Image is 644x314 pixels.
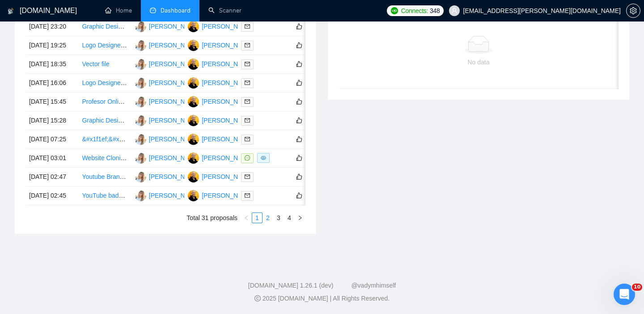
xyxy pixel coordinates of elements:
[245,118,250,123] span: mail
[105,7,132,14] a: homeHome
[202,153,253,163] div: [PERSON_NAME]
[78,187,131,205] td: YouTube badge and emoji design
[188,171,199,182] img: BA
[245,80,250,85] span: mail
[244,215,249,221] span: left
[135,134,146,145] img: AK
[294,153,305,163] button: like
[78,17,131,36] td: Graphic Designer Needed for Luxury Real Estate Signage (4x8 Vertical)
[135,116,200,123] a: AK[PERSON_NAME]
[25,55,78,74] td: [DATE] 18:35
[188,98,253,105] a: BA[PERSON_NAME]
[78,36,131,55] td: Logo Designer. Clever Symbols and branding.
[296,117,302,124] span: like
[188,135,253,142] a: BA[PERSON_NAME]
[245,136,250,142] span: mail
[82,23,281,30] a: Graphic Designer Needed for Luxury Real Estate Signage (4x8 Vertical)
[263,212,273,223] li: 2
[202,134,253,144] div: [PERSON_NAME]
[135,77,146,89] img: AK
[296,154,302,161] span: like
[149,21,200,31] div: [PERSON_NAME]
[78,130,131,149] td: &#x1f1ef;&#x1f1f5; Bilingual Japanese Teacher for new Digital Course
[296,173,302,180] span: like
[401,6,428,16] span: Connects:
[202,191,253,200] div: [PERSON_NAME]
[135,115,146,126] img: AK
[188,190,199,201] img: BA
[135,171,146,182] img: AK
[78,55,131,74] td: Vector file
[296,79,302,86] span: like
[627,7,640,14] span: setting
[188,79,253,86] a: BA[PERSON_NAME]
[245,193,250,198] span: mail
[296,192,302,199] span: like
[245,61,250,67] span: mail
[25,168,78,187] td: [DATE] 02:47
[245,155,250,161] span: message
[294,21,305,32] button: like
[135,98,200,105] a: AK[PERSON_NAME]
[284,212,295,223] li: 4
[8,4,14,18] img: logo
[25,130,78,149] td: [DATE] 07:25
[78,93,131,111] td: Profesor Online pentru 3Ds Max sau AutoCAD și Teorie
[149,78,200,88] div: [PERSON_NAME]
[252,213,262,223] a: 1
[245,99,250,104] span: mail
[296,98,302,105] span: like
[391,7,398,14] img: upwork-logo.png
[82,136,276,143] a: &#x1f1ef;&#x1f1f5; Bilingual Japanese Teacher for new Digital Course
[208,7,241,14] a: searchScanner
[188,96,199,107] img: BA
[626,7,640,14] a: setting
[296,136,302,143] span: like
[188,115,199,126] img: BA
[82,79,245,86] a: Logo Designer Needed for Real Estate Photography Brand
[294,77,305,88] button: like
[273,212,284,223] li: 3
[188,154,253,161] a: BA[PERSON_NAME]
[82,98,236,105] a: Profesor Online pentru 3Ds Max sau AutoCAD și Teorie
[296,23,302,30] span: like
[296,42,302,49] span: like
[254,295,261,301] span: copyright
[135,135,200,142] a: AK[PERSON_NAME]
[346,57,611,67] div: No data
[252,212,263,223] li: 1
[294,190,305,201] button: like
[297,215,303,221] span: right
[351,282,396,289] a: @vadymhimself
[295,212,305,223] li: Next Page
[149,191,200,200] div: [PERSON_NAME]
[294,96,305,107] button: like
[135,22,200,30] a: AK[PERSON_NAME]
[274,213,284,223] a: 3
[430,6,440,16] span: 348
[261,155,266,161] span: eye
[245,174,250,179] span: mail
[82,173,196,180] a: Youtube Brand Identity For Tech Channel
[82,60,109,68] a: Vector file
[135,41,200,48] a: AK[PERSON_NAME]
[614,284,635,305] iframe: Intercom live chat
[202,59,253,69] div: [PERSON_NAME]
[202,172,253,182] div: [PERSON_NAME]
[202,115,253,125] div: [PERSON_NAME]
[451,8,458,14] span: user
[149,153,200,163] div: [PERSON_NAME]
[295,212,305,223] button: right
[78,111,131,130] td: Graphic Designer Needed to Refresh Branding for Paris Restaurant
[188,22,253,30] a: BA[PERSON_NAME]
[25,149,78,168] td: [DATE] 03:01
[188,116,253,123] a: BA[PERSON_NAME]
[186,212,237,223] li: Total 31 proposals
[241,212,252,223] li: Previous Page
[135,96,146,107] img: AK
[135,190,146,201] img: AK
[188,77,199,89] img: BA
[248,282,334,289] a: [DOMAIN_NAME] 1.26.1 (dev)
[263,213,273,223] a: 2
[202,21,253,31] div: [PERSON_NAME]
